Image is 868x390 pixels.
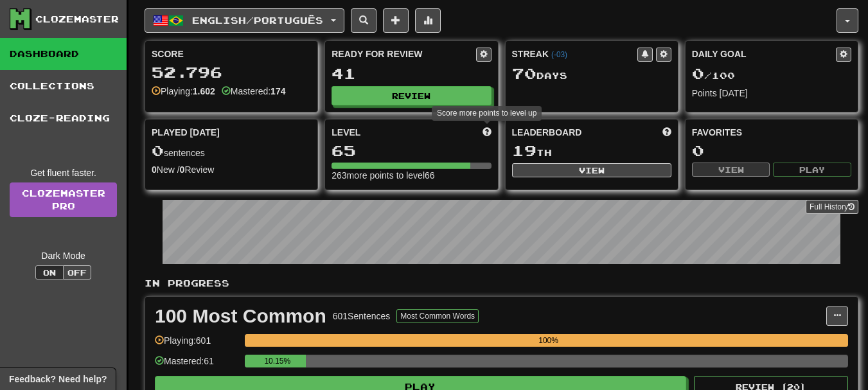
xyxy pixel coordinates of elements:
button: View [512,163,671,177]
span: This week in points, UTC [662,126,671,139]
span: 70 [512,64,536,82]
div: 10.15% [249,355,306,368]
button: Review [332,86,491,105]
div: Day s [512,66,671,82]
a: (-03) [551,50,567,59]
div: th [512,143,671,159]
div: 65 [332,143,491,159]
button: Full History [806,200,858,214]
div: 0 [692,143,851,159]
button: Add sentence to collection [383,8,409,33]
span: / 100 [692,70,735,81]
p: In Progress [145,277,858,290]
strong: 0 [152,164,157,175]
div: Mastered: 61 [155,355,238,376]
div: 52.796 [152,64,311,80]
div: New / Review [152,163,311,176]
div: Playing: [152,85,215,98]
button: Search sentences [351,8,376,33]
div: 41 [332,66,491,82]
button: English/Português [145,8,344,33]
div: Mastered: [222,85,286,98]
strong: 174 [270,86,285,96]
div: Playing: 601 [155,334,238,355]
button: On [35,265,64,279]
strong: 1.602 [193,86,215,96]
button: Play [773,163,851,177]
span: English / Português [192,15,323,26]
span: 0 [152,141,164,159]
div: Ready for Review [332,48,475,60]
span: 0 [692,64,704,82]
button: Off [63,265,91,279]
button: More stats [415,8,441,33]
div: Favorites [692,126,851,139]
strong: 0 [180,164,185,175]
div: Dark Mode [10,249,117,262]
div: Streak [512,48,637,60]
div: 100 Most Common [155,306,326,326]
div: Daily Goal [692,48,836,62]
div: Score [152,48,311,60]
a: ClozemasterPro [10,182,117,217]
div: Points [DATE] [692,87,851,100]
span: Leaderboard [512,126,582,139]
div: Score more points to level up [432,106,542,121]
span: 19 [512,141,536,159]
button: View [692,163,770,177]
span: Level [332,126,360,139]
div: Get fluent faster. [10,166,117,179]
div: 263 more points to level 66 [332,169,491,182]
div: Clozemaster [35,13,119,26]
div: 601 Sentences [333,310,391,323]
span: Played [DATE] [152,126,220,139]
button: Most Common Words [396,309,479,323]
div: sentences [152,143,311,159]
div: 100% [249,334,848,347]
span: Open feedback widget [9,373,107,386]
